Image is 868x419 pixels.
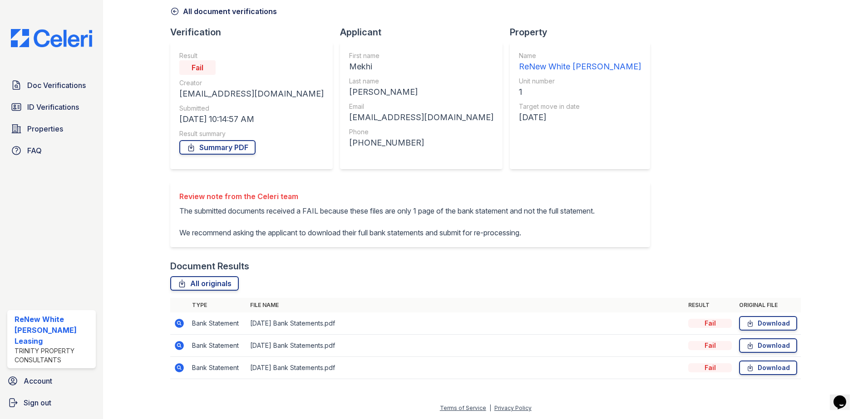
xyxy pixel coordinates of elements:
[170,26,340,39] div: Verification
[7,120,96,138] a: Properties
[494,404,532,411] a: Privacy Policy
[15,346,92,365] div: Trinity Property Consultants
[179,104,324,113] div: Submitted
[179,191,595,202] div: Review note from the Celeri team
[349,102,493,111] div: Email
[27,80,86,91] span: Doc Verifications
[24,375,52,386] span: Account
[349,136,493,149] div: [PHONE_NUMBER]
[519,77,641,86] div: Unit number
[349,127,493,136] div: Phone
[440,404,486,411] a: Terms of Service
[519,60,641,73] div: ReNew White [PERSON_NAME]
[349,111,493,124] div: [EMAIL_ADDRESS][DOMAIN_NAME]
[349,77,493,86] div: Last name
[247,298,685,312] th: File name
[340,26,510,39] div: Applicant
[179,205,595,238] p: The submitted documents received a FAIL because these files are only 1 page of the bank statement...
[7,76,96,94] a: Doc Verifications
[519,111,641,124] div: [DATE]
[27,123,63,134] span: Properties
[519,102,641,111] div: Target move in date
[7,98,96,116] a: ID Verifications
[349,86,493,98] div: [PERSON_NAME]
[688,319,732,328] div: Fail
[188,312,247,335] td: Bank Statement
[170,276,239,291] a: All originals
[24,397,51,408] span: Sign out
[179,78,324,88] div: Creator
[830,383,859,410] iframe: chat widget
[4,372,99,390] a: Account
[739,316,797,331] a: Download
[179,51,324,60] div: Result
[179,129,324,138] div: Result summary
[735,298,801,312] th: Original file
[15,314,92,346] div: ReNew White [PERSON_NAME] Leasing
[27,145,42,156] span: FAQ
[688,363,732,372] div: Fail
[7,141,96,160] a: FAQ
[519,86,641,98] div: 1
[179,113,324,126] div: [DATE] 10:14:57 AM
[188,357,247,379] td: Bank Statement
[4,394,99,412] a: Sign out
[349,60,493,73] div: Mekhi
[188,335,247,357] td: Bank Statement
[179,60,216,75] div: Fail
[489,404,491,411] div: |
[519,51,641,73] a: Name ReNew White [PERSON_NAME]
[179,88,324,100] div: [EMAIL_ADDRESS][DOMAIN_NAME]
[4,29,99,47] img: CE_Logo_Blue-a8612792a0a2168367f1c8372b55b34899dd931a85d93a1a3d3e32e68fde9ad4.png
[247,357,685,379] td: [DATE] Bank Statements.pdf
[739,361,797,375] a: Download
[170,6,277,17] a: All document verifications
[188,298,247,312] th: Type
[688,341,732,350] div: Fail
[685,298,735,312] th: Result
[519,51,641,60] div: Name
[510,26,657,39] div: Property
[170,260,249,273] div: Document Results
[27,102,79,112] span: ID Verifications
[247,335,685,357] td: [DATE] Bank Statements.pdf
[179,140,256,155] a: Summary PDF
[247,312,685,335] td: [DATE] Bank Statements.pdf
[349,51,493,60] div: First name
[739,338,797,353] a: Download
